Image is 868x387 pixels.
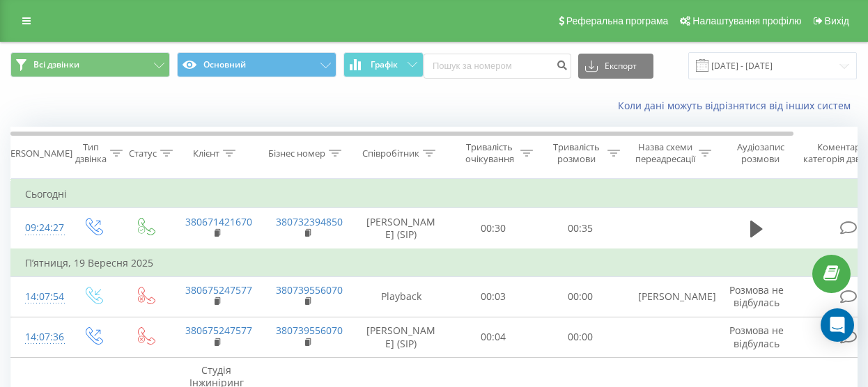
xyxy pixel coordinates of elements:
td: 00:30 [450,208,537,249]
td: [PERSON_NAME] [624,276,715,317]
a: 380671421670 [185,215,252,228]
span: Вихід [825,15,849,26]
span: Налаштування профілю [692,15,801,26]
span: Всі дзвінки [33,59,79,70]
span: Графік [371,60,398,70]
span: Розмова не відбулась [729,324,784,349]
button: Експорт [578,54,653,79]
button: Всі дзвінки [10,52,170,77]
a: 380732394850 [276,215,343,228]
td: 00:03 [450,276,537,317]
a: 380675247577 [185,324,252,337]
td: Playback [352,276,450,317]
div: 09:24:27 [25,214,53,242]
td: 00:00 [537,317,624,357]
button: Основний [177,52,336,77]
div: 14:07:54 [25,283,53,310]
td: [PERSON_NAME] (SIP) [352,208,450,249]
div: Назва схеми переадресації [635,141,695,165]
span: Реферальна програма [566,15,669,26]
div: Тривалість очікування [462,141,517,165]
a: 380675247577 [185,283,252,297]
td: [PERSON_NAME] (SIP) [352,317,450,357]
div: 14:07:36 [25,324,53,351]
div: Тип дзвінка [75,141,107,165]
span: Розмова не відбулась [729,283,784,309]
div: Тривалість розмови [549,141,604,165]
button: Графік [343,52,424,77]
div: Open Intercom Messenger [821,308,854,342]
div: Статус [129,148,157,159]
a: 380739556070 [276,324,343,337]
td: 00:00 [537,276,624,317]
a: 380739556070 [276,283,343,297]
td: 00:35 [537,208,624,249]
td: 00:04 [450,317,537,357]
div: Бізнес номер [268,148,325,159]
input: Пошук за номером [424,54,571,79]
div: Співробітник [362,148,419,159]
div: [PERSON_NAME] [2,148,72,159]
div: Аудіозапис розмови [727,141,794,165]
a: Коли дані можуть відрізнятися вiд інших систем [618,99,858,112]
div: Клієнт [193,148,219,159]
